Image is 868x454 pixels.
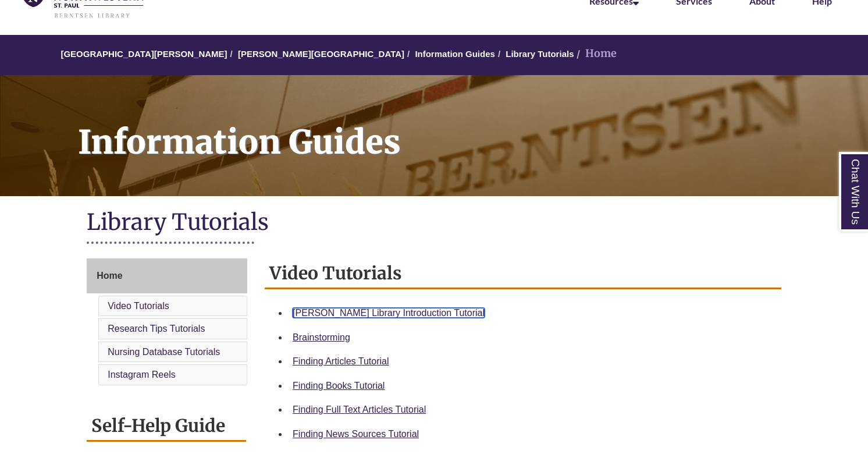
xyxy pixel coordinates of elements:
[61,49,227,59] a: [GEOGRAPHIC_DATA][PERSON_NAME]
[265,258,781,289] h2: Video Tutorials
[108,301,169,311] a: Video Tutorials
[87,208,781,239] h1: Library Tutorials
[293,308,485,318] a: [PERSON_NAME] Library Introduction Tutorial
[65,75,868,181] h1: Information Guides
[108,347,220,357] a: Nursing Database Tutorials
[293,332,350,342] a: Brainstorming
[238,49,404,59] a: [PERSON_NAME][GEOGRAPHIC_DATA]
[87,258,247,388] div: Guide Page Menu
[293,381,385,391] a: Finding Books Tutorial
[574,45,617,62] li: Home
[108,370,176,379] a: Instagram Reels
[87,258,247,293] a: Home
[293,405,426,414] a: Finding Full Text Articles Tutorial
[415,49,495,59] a: Information Guides
[293,429,419,439] a: Finding News Sources Tutorial
[506,49,574,59] a: Library Tutorials
[293,356,389,366] a: Finding Articles Tutorial
[97,271,122,281] span: Home
[87,411,246,442] h2: Self-Help Guide
[108,324,205,334] a: Research Tips Tutorials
